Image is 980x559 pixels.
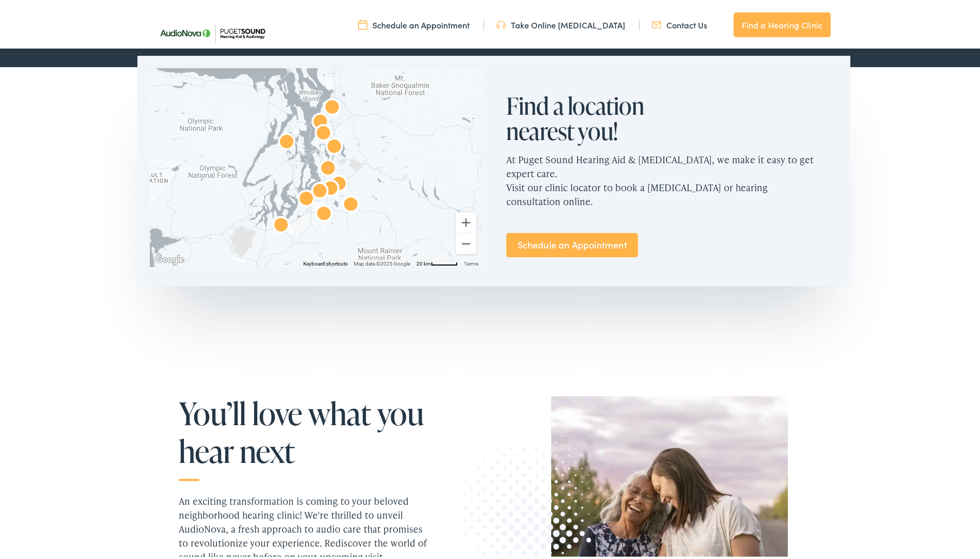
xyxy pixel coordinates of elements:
a: Take Online [MEDICAL_DATA] [496,17,625,28]
span: Map data ©2025 Google [354,259,410,265]
button: Keyboard shortcuts [303,258,348,266]
a: Contact Us [652,17,707,28]
button: Map Scale: 20 km per 48 pixels [413,257,461,265]
span: next [240,432,295,466]
div: AudioNova [307,196,340,229]
div: AudioNova [334,187,367,220]
span: what [308,394,371,428]
div: AudioNova [303,174,336,207]
button: Zoom in [456,210,476,231]
div: AudioNova [290,181,323,214]
div: AudioNova [314,171,347,204]
img: Google [152,251,186,265]
div: AudioNova [312,151,345,184]
span: hear [179,432,234,466]
a: Schedule an Appointment [506,231,638,255]
a: Open this area in Google Maps (opens a new window) [152,251,186,265]
div: AudioNova [322,166,355,199]
img: utility icon [496,17,506,28]
span: You’ll [179,394,246,428]
div: AudioNova [304,104,337,137]
span: love [252,394,302,428]
p: At Puget Sound Hearing Aid & [MEDICAL_DATA], we make it easy to get expert care. Visit our clinic... [506,142,838,214]
span: 20 km [416,259,431,265]
button: Zoom out [456,231,476,252]
div: AudioNova [265,208,298,241]
span: you [377,394,424,428]
a: Terms (opens in new tab) [464,259,478,265]
a: Find a Hearing Clinic [734,10,831,35]
div: AudioNova [307,116,340,149]
img: utility icon [358,17,367,28]
div: Puget Sound Hearing Aid &#038; Audiology by AudioNova [316,90,349,123]
h2: Find a location nearest you! [506,91,672,142]
div: AudioNova [270,125,303,158]
a: Schedule an Appointment [358,17,470,28]
img: utility icon [652,17,661,28]
div: AudioNova [318,129,351,162]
